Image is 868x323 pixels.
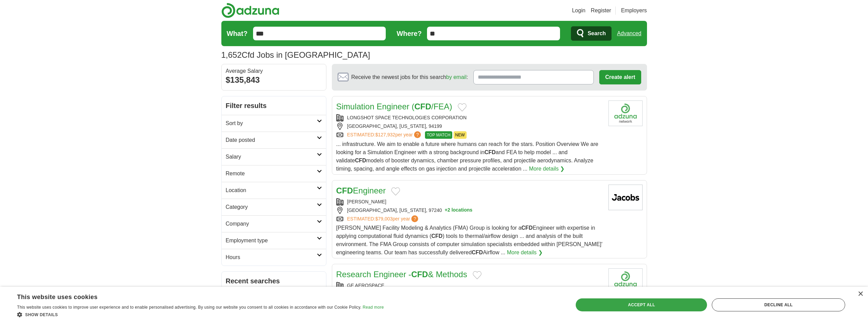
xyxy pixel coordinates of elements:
[472,250,483,255] strong: CFD
[588,27,606,40] span: Search
[571,26,612,41] button: Search
[431,233,443,239] strong: CFD
[414,102,431,111] strong: CFD
[226,237,317,245] h2: Employment type
[446,74,467,80] a: by email
[621,6,647,15] a: Employers
[227,28,248,39] label: What?
[473,271,482,279] button: Add to favorite jobs
[375,216,393,221] span: $79,003
[484,149,496,155] strong: CFD
[858,292,863,297] div: Close
[617,27,641,40] a: Advanced
[222,148,326,165] a: Salary
[336,225,603,255] span: [PERSON_NAME] Facility Modeling & Analytics (FMA) Group is looking for a Engineer with expertise ...
[454,131,467,139] span: NEW
[347,199,386,204] a: [PERSON_NAME]
[336,207,603,214] div: [GEOGRAPHIC_DATA], [US_STATE], 97240
[411,215,418,222] span: ?
[221,50,370,59] h1: Cfd Jobs in [GEOGRAPHIC_DATA]
[608,268,643,294] img: Company logo
[608,185,643,210] img: Jacobs Engineering logo
[226,203,317,211] h2: Category
[222,199,326,215] a: Category
[507,248,543,257] a: More details ❯
[445,207,472,214] button: +2 locations
[411,270,428,279] strong: CFD
[336,186,353,195] strong: CFD
[222,96,326,115] h2: Filter results
[226,153,317,161] h2: Salary
[351,73,468,81] span: Receive the newest jobs for this search :
[17,311,384,318] div: Show details
[17,291,367,301] div: This website uses cookies
[336,123,603,130] div: [GEOGRAPHIC_DATA], [US_STATE], 94199
[355,158,366,163] strong: CFD
[336,102,452,111] a: Simulation Engineer (CFD/FEA)
[414,131,421,138] span: ?
[445,207,447,214] span: +
[226,68,322,74] div: Average Salary
[25,312,58,317] span: Show details
[222,132,326,148] a: Date posted
[226,74,322,86] div: $135,843
[221,49,242,61] span: 1,652
[226,276,322,286] h2: Recent searches
[226,220,317,228] h2: Company
[222,215,326,232] a: Company
[572,6,585,15] a: Login
[712,298,845,311] div: Decline all
[222,249,326,266] a: Hours
[226,253,317,261] h2: Hours
[222,165,326,182] a: Remote
[226,119,317,127] h2: Sort by
[458,103,467,111] button: Add to favorite jobs
[347,215,420,223] a: ESTIMATED:$79,003per year?
[391,187,400,196] button: Add to favorite jobs
[576,298,707,311] div: Accept all
[222,182,326,199] a: Location
[529,165,565,173] a: More details ❯
[336,282,603,289] div: GE AEROSPACE
[375,132,395,137] span: $127,932
[336,114,603,121] div: LONGSHOT SPACE TECHNOLOGIES CORPORATION
[336,186,386,195] a: CFDEngineer
[336,270,467,279] a: Research Engineer -CFD& Methods
[226,170,317,178] h2: Remote
[221,3,279,18] img: Adzuna logo
[336,141,599,172] span: ... infrastructure. We aim to enable a future where humans can reach for the stars. Position Over...
[226,136,317,144] h2: Date posted
[425,131,452,139] span: TOP MATCH
[397,28,422,39] label: Where?
[599,70,641,84] button: Create alert
[347,131,423,139] a: ESTIMATED:$127,932per year?
[608,100,643,126] img: Company logo
[222,115,326,132] a: Sort by
[363,305,384,310] a: Read more, opens a new window
[591,6,611,15] a: Register
[521,225,533,231] strong: CFD
[222,232,326,249] a: Employment type
[226,186,317,194] h2: Location
[17,305,362,310] span: This website uses cookies to improve user experience and to enable personalised advertising. By u...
